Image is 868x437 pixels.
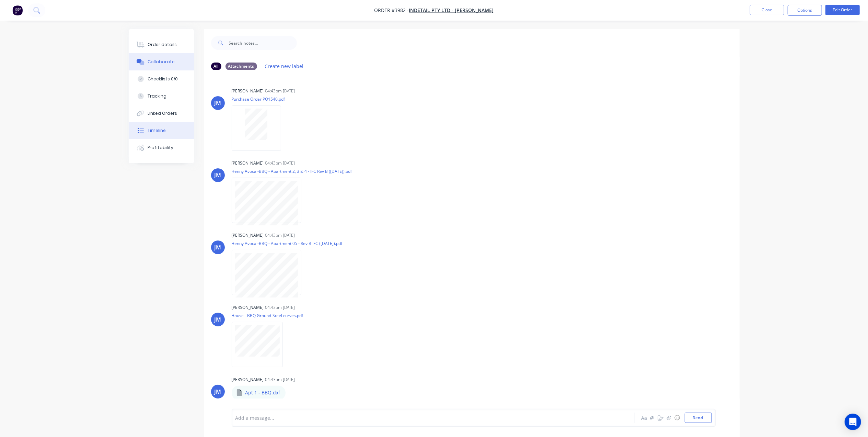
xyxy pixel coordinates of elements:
[129,122,194,139] button: Timeline
[215,171,221,179] div: JM
[148,127,166,134] div: Timeline
[261,61,307,71] button: Create new label
[215,99,221,107] div: JM
[148,93,166,99] div: Tracking
[215,243,221,251] div: JM
[215,388,221,396] div: JM
[232,313,303,318] p: House - BBQ Ground-Steel curves.pdf
[265,304,295,311] div: 04:43pm [DATE]
[232,96,288,102] p: Purchase Order PO1540.pdf
[232,304,264,311] div: [PERSON_NAME]
[211,63,221,70] div: All
[129,105,194,122] button: Linked Orders
[232,240,343,246] p: Henny Avoca -BBQ - Apartment 05 - Rev B IFC ([DATE]).pdf
[129,70,194,88] button: Checklists 0/0
[148,59,175,65] div: Collaborate
[232,168,352,174] p: Henny Avoca -BBQ - Apartment 2, 3 & 4 - IFC Rev B ([DATE]).pdf
[129,36,194,53] button: Order details
[148,42,177,48] div: Order details
[265,160,295,166] div: 04:43pm [DATE]
[215,315,221,324] div: JM
[685,413,712,423] button: Send
[129,53,194,70] button: Collaborate
[129,88,194,105] button: Tracking
[225,63,257,70] div: Attachments
[640,414,648,422] button: Aa
[673,414,681,422] button: ☺
[232,88,264,94] div: [PERSON_NAME]
[148,145,173,151] div: Profitability
[232,377,264,383] div: [PERSON_NAME]
[229,36,297,50] input: Search notes...
[265,232,295,238] div: 04:43pm [DATE]
[845,414,861,430] div: Open Intercom Messenger
[265,377,295,383] div: 04:43pm [DATE]
[232,160,264,166] div: [PERSON_NAME]
[788,5,822,16] button: Options
[409,7,494,14] a: Indetail Pty Ltd - [PERSON_NAME]
[648,414,657,422] button: @
[825,5,860,15] button: Edit Order
[148,76,178,82] div: Checklists 0/0
[374,7,409,14] span: Order #3982 -
[265,88,295,94] div: 04:43pm [DATE]
[129,139,194,156] button: Profitability
[232,232,264,238] div: [PERSON_NAME]
[148,110,177,116] div: Linked Orders
[750,5,784,15] button: Close
[12,5,23,15] img: Factory
[245,389,280,396] p: Apt 1 - BBQ.dxf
